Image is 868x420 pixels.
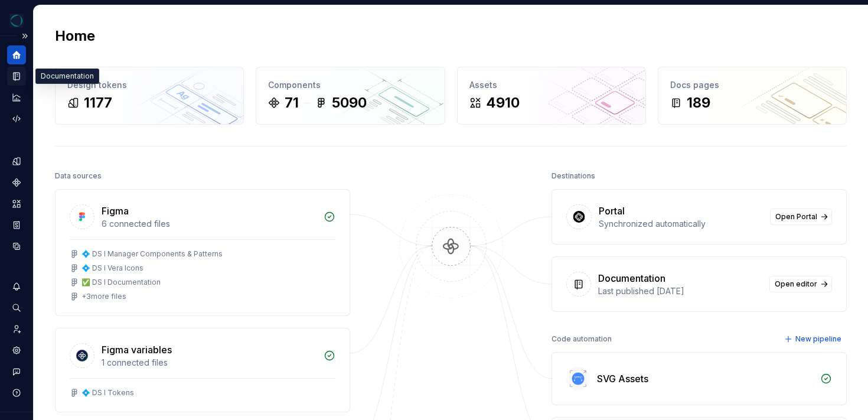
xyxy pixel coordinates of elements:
div: ✅ DS I Documentation [81,278,161,287]
a: Settings [7,341,26,360]
a: Components [7,173,26,192]
div: Components [268,79,432,91]
div: Assets [469,79,634,91]
div: 💠 DS I Vera Icons [81,263,143,273]
div: 4910 [486,93,520,112]
button: Contact support [7,362,26,381]
a: Assets [7,194,26,213]
a: Invite team [7,320,26,338]
span: Open editor [775,279,817,289]
h2: Home [55,27,95,45]
a: Code automation [7,109,26,128]
div: Data sources [55,168,102,184]
div: Portal [599,204,625,218]
a: Data sources [7,237,26,256]
div: Documentation [35,69,99,84]
div: + 3 more files [81,292,126,301]
div: 6 connected files [102,218,316,230]
div: Code automation [552,331,612,347]
button: Expand sidebar [17,28,33,44]
div: Last published [DATE] [598,285,762,297]
div: Documentation [598,271,665,285]
a: Documentation [7,67,26,86]
a: Assets4910 [457,67,646,125]
img: e0e0e46e-566d-4916-84b9-f308656432a6.png [9,14,24,28]
a: Design tokens [7,152,26,171]
div: Destinations [552,168,595,184]
div: 1177 [84,93,112,112]
div: 💠 DS I Tokens [81,388,134,398]
button: Notifications [7,277,26,296]
div: SVG Assets [597,372,648,386]
button: Search ⌘K [7,298,26,317]
a: Home [7,45,26,64]
span: New pipeline [795,334,841,344]
a: Design tokens1177 [55,67,244,125]
span: Open Portal [775,212,817,222]
div: 5090 [332,93,367,112]
div: 1 connected files [102,357,316,369]
div: 71 [285,93,299,112]
a: Figma variables1 connected files💠 DS I Tokens [55,328,350,412]
a: Storybook stories [7,216,26,235]
a: Components715090 [256,67,445,125]
div: 189 [687,93,710,112]
div: Figma [102,204,129,218]
div: Synchronized automatically [599,218,763,230]
div: Figma variables [102,343,172,357]
a: Analytics [7,88,26,107]
a: Open editor [769,276,832,292]
a: Docs pages189 [658,67,847,125]
div: Docs pages [670,79,834,91]
button: New pipeline [781,331,847,347]
div: 💠 DS I Manager Components & Patterns [81,249,223,259]
a: Figma6 connected files💠 DS I Manager Components & Patterns💠 DS I Vera Icons✅ DS I Documentation+3... [55,189,350,316]
a: Open Portal [770,209,832,225]
div: Design tokens [67,79,231,91]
